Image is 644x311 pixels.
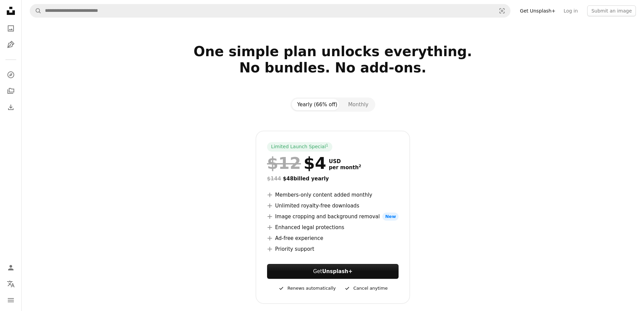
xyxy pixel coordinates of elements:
[325,143,330,150] a: 1
[267,245,399,253] li: Priority support
[4,101,18,114] a: Download History
[359,164,361,168] sup: 2
[559,5,582,16] a: Log in
[30,4,42,17] button: Search Unsplash
[344,284,387,292] div: Cancel anytime
[292,99,343,110] button: Yearly (66% off)
[4,261,18,274] a: Log in / Sign up
[267,264,399,279] button: GetUnsplash+
[587,5,636,16] button: Submit an image
[329,158,361,164] span: USD
[343,99,374,110] button: Monthly
[326,143,328,147] sup: 1
[4,38,18,51] a: Illustrations
[382,213,399,221] span: New
[4,22,18,35] a: Photos
[329,164,361,171] span: per month
[4,4,18,19] a: Home — Unsplash
[267,154,301,172] span: $12
[278,284,336,292] div: Renews automatically
[267,142,332,152] div: Limited Launch Special
[4,68,18,82] a: Explore
[267,213,399,221] li: Image cropping and background removal
[494,4,510,17] button: Visual search
[115,43,551,92] h2: One simple plan unlocks everything. No bundles. No add-ons.
[516,5,559,16] a: Get Unsplash+
[4,293,18,307] button: Menu
[322,268,353,274] strong: Unsplash+
[267,175,399,183] div: $48 billed yearly
[30,4,510,18] form: Find visuals sitewide
[267,223,399,231] li: Enhanced legal protections
[357,164,363,171] a: 2
[4,277,18,291] button: Language
[267,234,399,242] li: Ad-free experience
[267,176,281,182] span: $144
[267,154,326,172] div: $4
[267,191,399,199] li: Members-only content added monthly
[4,84,18,98] a: Collections
[267,202,399,210] li: Unlimited royalty-free downloads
